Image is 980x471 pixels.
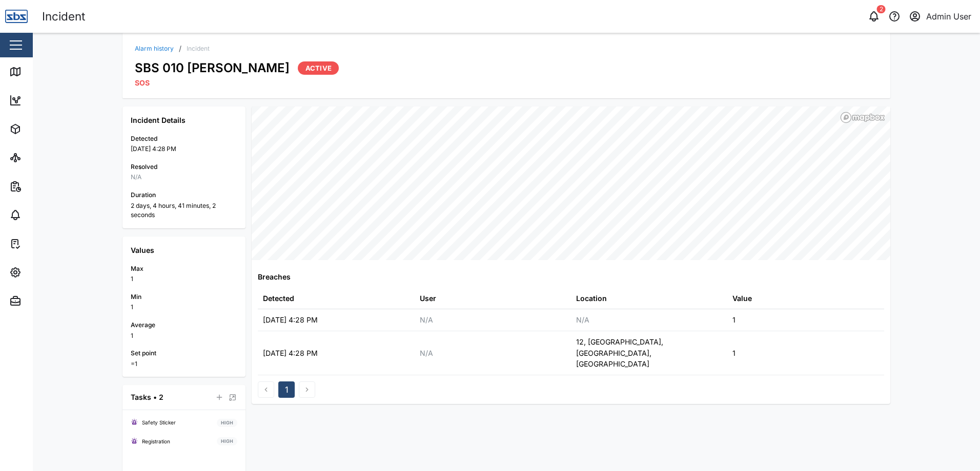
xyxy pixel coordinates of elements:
[27,181,62,192] div: Reports
[131,162,237,172] div: Resolved
[27,238,55,249] div: Tasks
[576,293,607,304] div: Location
[131,173,237,182] div: N/A
[131,134,237,144] div: Detected
[131,349,237,358] div: Set point
[42,8,85,26] div: Incident
[142,438,170,446] div: Registration
[135,58,290,77] div: SBS 010 [PERSON_NAME]
[131,190,237,200] div: Duration
[263,348,318,359] div: [DATE] 4:28 PM
[27,209,58,221] div: Alarms
[420,314,433,326] div: N/A
[5,5,28,28] img: Main Logo
[131,115,237,126] div: Incident Details
[131,201,237,220] div: 2 days, 4 hours, 41 minutes, 2 seconds
[131,245,237,256] div: Values
[258,271,884,283] div: Breaches
[877,5,886,13] div: 2
[252,106,890,260] canvas: Map
[131,303,237,312] div: 1
[420,293,436,304] div: User
[142,419,176,427] div: Safety Sticker
[27,267,63,278] div: Settings
[131,320,237,330] div: Average
[840,112,885,123] a: Mapbox logo
[179,45,181,52] div: /
[131,144,237,154] div: [DATE] 4:28 PM
[263,293,294,304] div: Detected
[732,293,752,304] div: Value
[27,152,51,163] div: Sites
[131,264,237,274] div: Max
[576,336,722,370] div: 12, [GEOGRAPHIC_DATA], [GEOGRAPHIC_DATA], [GEOGRAPHIC_DATA]
[135,77,878,89] div: SOS
[135,46,174,52] a: Alarm history
[131,392,164,403] div: Tasks • 2
[278,381,295,398] button: 1
[263,314,318,326] div: [DATE] 4:28 PM
[131,331,237,341] div: 1
[576,314,589,326] div: N/A
[131,416,237,429] a: Safety StickerHIGH
[27,95,73,106] div: Dashboard
[27,295,57,307] div: Admin
[926,10,971,23] div: Admin User
[420,348,433,359] div: N/A
[27,66,50,77] div: Map
[27,123,58,135] div: Assets
[221,438,234,445] span: HIGH
[305,62,332,74] span: Active
[732,314,736,326] div: 1
[732,348,736,359] div: 1
[131,435,237,448] a: RegistrationHIGH
[131,359,237,369] div: =1
[187,46,210,52] div: Incident
[131,274,237,284] div: 1
[221,419,234,426] span: HIGH
[908,9,972,24] button: Admin User
[131,292,237,302] div: Min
